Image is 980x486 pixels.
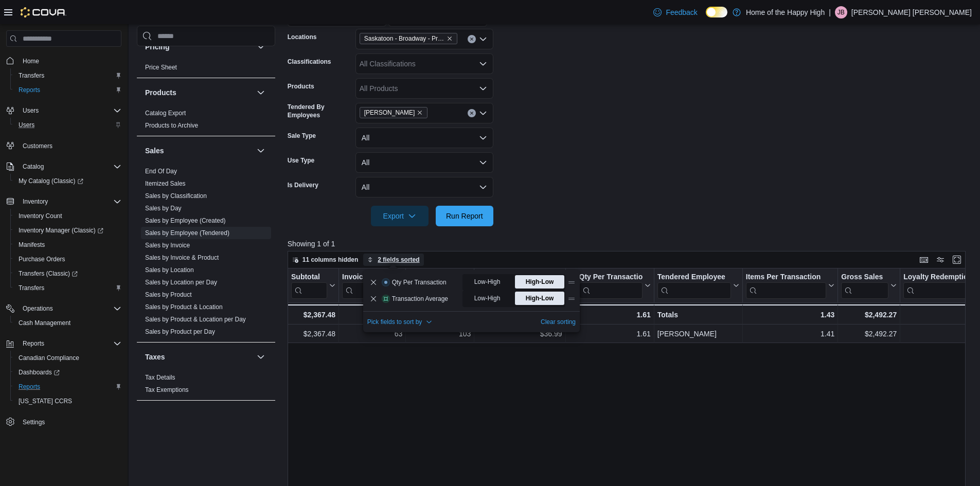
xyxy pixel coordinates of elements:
[145,167,177,175] span: End Of Day
[14,267,82,280] a: Transfers (Classic)
[14,224,108,237] a: Inventory Manager (Classic)
[19,54,121,67] span: Home
[10,266,126,281] a: Transfers (Classic)
[14,366,64,379] a: Dashboards
[14,395,121,407] span: Washington CCRS
[14,119,121,131] span: Users
[145,242,190,249] a: Sales by Invoice
[14,381,44,393] a: Reports
[288,156,314,165] label: Use Type
[474,274,503,290] span: Low-High
[436,206,493,226] button: Run Report
[145,315,246,323] span: Sales by Product & Location per Day
[19,319,70,327] span: Cash Management
[137,61,275,78] div: Pricing
[479,84,487,93] button: Open list of options
[14,210,66,222] a: Inventory Count
[19,71,44,80] span: Transfers
[392,278,448,286] p: Qty Per Transaction
[378,256,419,264] span: 2 fields sorted
[19,212,62,220] span: Inventory Count
[446,211,483,221] span: Run Report
[10,365,126,380] a: Dashboards
[568,309,650,321] div: 1.61
[23,304,53,313] span: Operations
[468,35,476,43] button: Clear input
[145,291,192,298] a: Sales by Product
[145,42,253,52] button: Pricing
[14,224,121,237] span: Inventory Manager (Classic)
[19,177,83,185] span: My Catalog (Classic)
[746,273,827,299] div: Items Per Transaction
[145,386,189,393] a: Tax Exemptions
[14,239,121,251] span: Manifests
[14,84,121,96] span: Reports
[526,291,554,306] span: High-Low
[14,267,121,280] span: Transfers (Classic)
[342,309,402,321] div: 63
[19,302,121,315] span: Operations
[291,273,327,282] div: Subtotal
[468,109,476,117] button: Clear input
[23,106,39,115] span: Users
[19,241,45,249] span: Manifests
[255,145,267,157] button: Sales
[14,352,121,364] span: Canadian Compliance
[2,138,126,153] button: Customers
[145,63,177,71] span: Price Sheet
[145,229,229,237] a: Sales by Employee (Tendered)
[14,366,121,379] span: Dashboards
[951,254,963,266] button: Enter fullscreen
[838,6,845,19] span: JB
[14,381,121,393] span: Reports
[10,316,126,330] button: Cash Management
[841,309,897,321] div: $2,492.27
[14,253,69,265] a: Purchase Orders
[364,33,444,44] span: Saskatoon - Broadway - Prairie Records
[355,152,493,173] button: All
[835,6,847,19] div: Jackson Brunet
[145,204,182,212] span: Sales by Day
[19,255,65,263] span: Purchase Orders
[145,374,175,381] a: Tax Details
[568,328,650,340] div: 1.61
[479,60,487,68] button: Open list of options
[6,49,121,456] nav: Complex example
[23,142,52,150] span: Customers
[145,266,194,274] span: Sales by Location
[291,309,335,321] div: $2,367.48
[666,7,697,17] span: Feedback
[291,273,335,299] button: Subtotal
[579,273,642,299] div: Qty Per Transaction
[14,119,39,131] a: Users
[23,418,45,426] span: Settings
[746,328,835,340] div: 1.41
[19,121,34,129] span: Users
[367,318,422,326] span: Pick fields to sort by
[19,354,79,362] span: Canadian Compliance
[19,302,57,315] button: Operations
[145,179,186,188] span: Itemized Sales
[145,373,175,382] span: Tax Details
[706,17,706,18] span: Dark Mode
[462,274,514,290] label: Low-High
[19,416,49,428] a: Settings
[567,295,576,303] div: Drag handle
[649,2,701,23] a: Feedback
[145,87,176,98] h3: Products
[19,284,44,292] span: Transfers
[19,269,78,278] span: Transfers (Classic)
[145,254,219,261] a: Sales by Invoice & Product
[479,109,487,117] button: Open list of options
[479,35,487,43] button: Open list of options
[137,107,275,136] div: Products
[841,273,897,299] button: Gross Sales
[145,303,223,311] a: Sales by Product & Location
[10,351,126,365] button: Canadian Compliance
[14,175,121,187] span: My Catalog (Classic)
[2,415,126,429] button: Settings
[657,273,739,299] button: Tendered Employee
[19,368,60,376] span: Dashboards
[377,206,422,226] span: Export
